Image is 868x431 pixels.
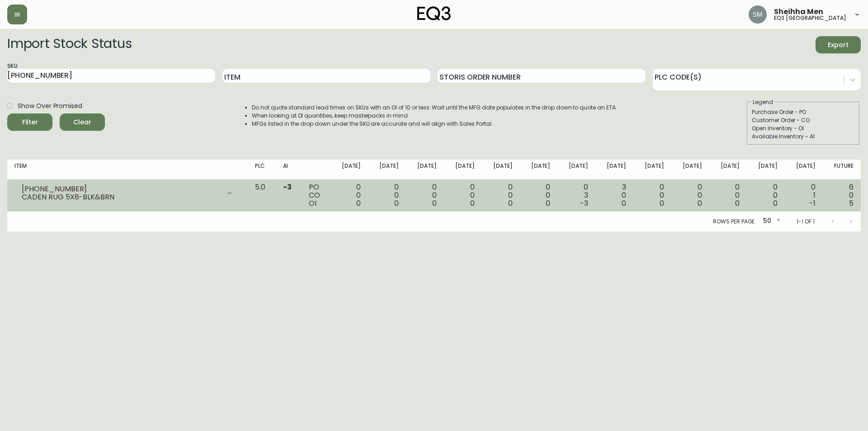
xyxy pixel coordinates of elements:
[520,160,558,180] th: [DATE]
[252,104,617,112] li: Do not quote standard lead times on SKUs with an OI of 10 or less. Wait until the MFG date popula...
[375,183,399,208] div: 0 0
[7,36,132,53] h2: Import Stock Status
[283,182,292,192] span: -3
[713,218,756,226] p: Rows per page:
[451,183,475,208] div: 0 0
[773,198,778,208] span: 0
[603,183,626,208] div: 3 0
[641,183,664,208] div: 0 0
[752,108,855,116] div: Purchase Order - PO
[338,183,361,208] div: 0 0
[368,160,406,180] th: [DATE]
[698,198,702,208] span: 0
[752,98,774,106] legend: Legend
[67,117,98,128] span: Clear
[752,133,855,141] div: Available Inventory - AI
[580,198,588,208] span: -3
[14,183,241,203] div: [PHONE_NUMBER]CADEN RUG 5X8-BLK&BRN
[413,183,437,208] div: 0 0
[785,160,823,180] th: [DATE]
[444,160,482,180] th: [DATE]
[752,124,855,133] div: Open Inventory - OI
[660,198,664,208] span: 0
[309,183,323,208] div: PO CO
[797,218,815,226] p: 1-1 of 1
[252,120,617,128] li: MFGs listed in the drop down under the SKU are accurate and will align with Sales Portal.
[830,183,854,208] div: 6 0
[22,117,38,128] div: Filter
[849,198,854,208] span: 5
[679,183,702,208] div: 0 0
[749,5,767,24] img: cfa6f7b0e1fd34ea0d7b164297c1067f
[248,180,276,212] td: 5.0
[22,193,221,201] div: CADEN RUG 5X8-BLK&BRN
[22,185,221,193] div: [PHONE_NUMBER]
[489,183,513,208] div: 0 0
[774,15,846,21] h5: eq3 [GEOGRAPHIC_DATA]
[248,160,276,180] th: PLC
[671,160,709,180] th: [DATE]
[823,160,861,180] th: Future
[309,198,316,208] span: OI
[809,198,816,208] span: -1
[276,160,302,180] th: AI
[752,116,855,124] div: Customer Order - CO
[417,6,451,21] img: logo
[330,160,368,180] th: [DATE]
[18,101,82,111] span: Show Over Promised
[709,160,747,180] th: [DATE]
[7,160,248,180] th: Item
[717,183,740,208] div: 0 0
[7,114,52,131] button: Filter
[747,160,785,180] th: [DATE]
[565,183,588,208] div: 0 3
[432,198,437,208] span: 0
[759,214,782,229] div: 50
[754,183,778,208] div: 0 0
[622,198,626,208] span: 0
[823,39,854,51] span: Export
[735,198,740,208] span: 0
[470,198,475,208] span: 0
[482,160,520,180] th: [DATE]
[816,36,861,53] button: Export
[633,160,671,180] th: [DATE]
[406,160,444,180] th: [DATE]
[356,198,361,208] span: 0
[252,112,617,120] li: When looking at OI quantities, keep masterpacks in mind.
[546,198,550,208] span: 0
[508,198,513,208] span: 0
[595,160,633,180] th: [DATE]
[394,198,399,208] span: 0
[792,183,816,208] div: 0 1
[557,160,595,180] th: [DATE]
[60,114,105,131] button: Clear
[774,8,823,15] span: Sheihha Men
[527,183,551,208] div: 0 0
